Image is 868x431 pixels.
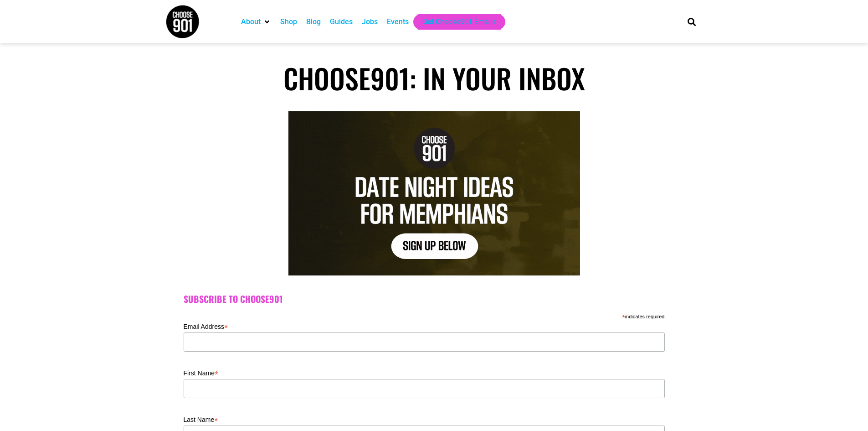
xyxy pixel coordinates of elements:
[280,16,297,27] a: Shop
[184,312,665,320] div: indicates required
[184,320,665,331] label: Email Address
[306,16,321,27] a: Blog
[184,367,665,378] label: First Name
[422,16,496,27] a: Get Choose901 Emails
[236,14,672,30] nav: Main nav
[288,111,580,275] img: Text graphic with "Choose 901" logo. Reads: "7 Things to Do in Memphis This Week. Sign Up Below."...
[387,16,409,27] a: Events
[236,14,276,30] div: About
[330,16,353,27] a: Guides
[241,16,261,27] a: About
[184,413,665,424] label: Last Name
[362,16,378,27] a: Jobs
[184,294,685,305] h2: Subscribe to Choose901
[684,14,699,29] div: Search
[165,62,703,94] h1: Choose901: In Your Inbox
